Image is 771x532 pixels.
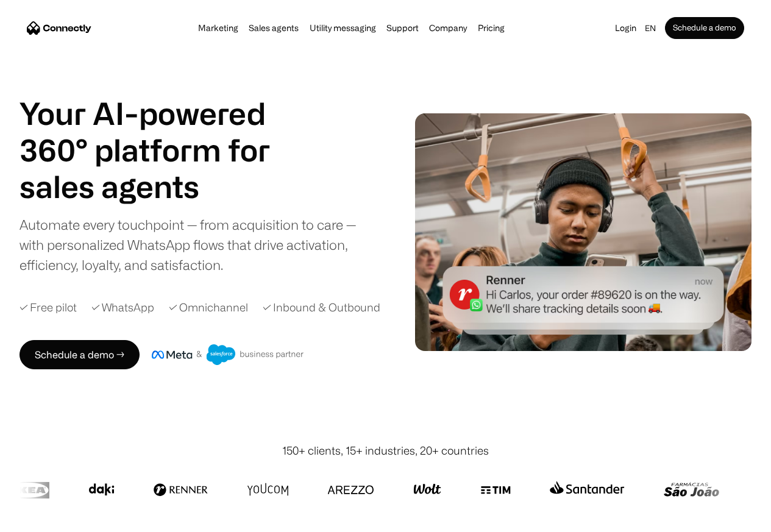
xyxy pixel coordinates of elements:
h1: sales agents [20,168,300,205]
aside: Language selected: English [12,509,73,528]
div: en [640,20,665,37]
div: en [645,20,656,37]
div: Company [429,20,467,37]
div: 150+ clients, 15+ industries, 20+ countries [282,442,489,459]
div: ✓ Omnichannel [169,299,248,316]
a: Schedule a demo [665,17,744,39]
h1: Your AI-powered 360° platform for [20,95,300,168]
a: home [27,19,91,37]
a: Login [611,20,640,37]
div: ✓ WhatsApp [91,299,154,316]
ul: Language list [24,511,73,528]
a: Marketing [194,23,242,33]
a: Support [383,23,422,33]
div: Company [425,20,471,37]
a: Pricing [474,23,508,33]
div: ✓ Free pilot [20,299,77,316]
div: Automate every touchpoint — from acquisition to care — with personalized WhatsApp flows that driv... [20,215,381,275]
div: ✓ Inbound & Outbound [263,299,380,316]
a: Utility messaging [306,23,380,33]
div: 1 of 4 [20,168,300,205]
a: Schedule a demo → [20,340,140,369]
img: Meta and Salesforce business partner badge. [152,344,304,365]
div: carousel [20,168,300,205]
a: Sales agents [245,23,302,33]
